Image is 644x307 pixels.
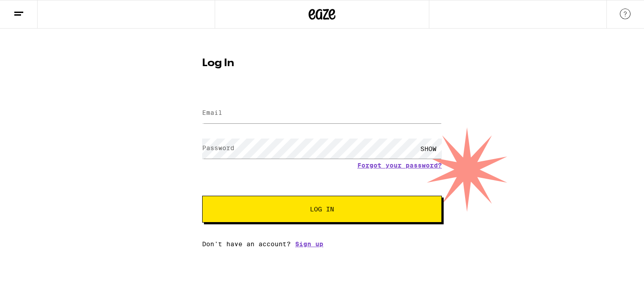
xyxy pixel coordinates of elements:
[310,206,334,212] span: Log In
[202,144,234,151] label: Password
[357,162,442,169] a: Forgot your password?
[415,139,442,159] div: SHOW
[202,103,442,123] input: Email
[202,240,442,248] div: Don't have an account?
[202,196,442,223] button: Log In
[295,240,323,248] a: Sign up
[202,58,442,69] h1: Log In
[202,109,222,116] label: Email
